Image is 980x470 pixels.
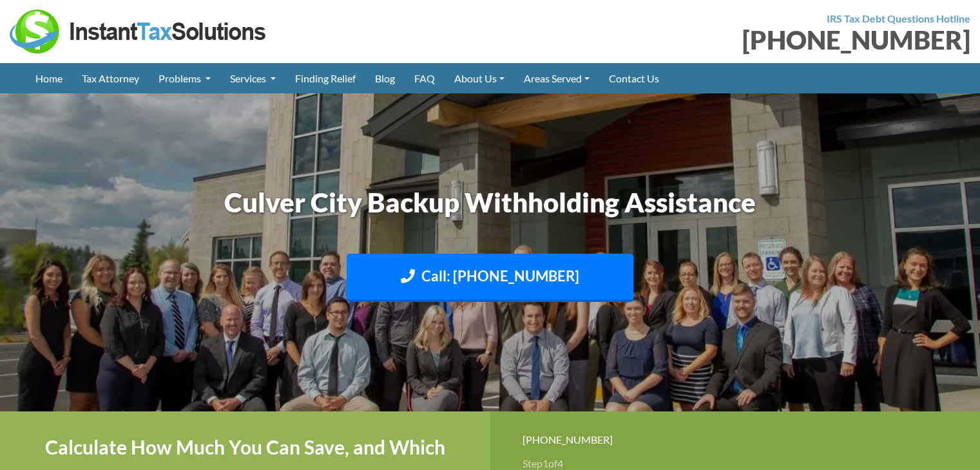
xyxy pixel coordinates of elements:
[543,457,548,469] span: 1
[10,10,267,53] img: Instant Tax Solutions Logo
[523,458,948,469] h3: Step of
[220,63,285,93] a: Services
[599,63,669,93] a: Contact Us
[500,27,971,53] div: [PHONE_NUMBER]
[405,63,445,93] a: FAQ
[827,12,970,24] strong: IRS Tax Debt Questions Hotline
[10,24,267,36] a: Instant Tax Solutions Logo
[523,431,948,448] div: [PHONE_NUMBER]
[26,63,72,93] a: Home
[149,63,220,93] a: Problems
[514,63,599,93] a: Areas Served
[557,457,563,469] span: 4
[365,63,405,93] a: Blog
[445,63,514,93] a: About Us
[72,63,149,93] a: Tax Attorney
[285,63,365,93] a: Finding Relief
[133,183,848,221] h1: Culver City Backup Withholding Assistance
[347,254,633,302] a: Call: [PHONE_NUMBER]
